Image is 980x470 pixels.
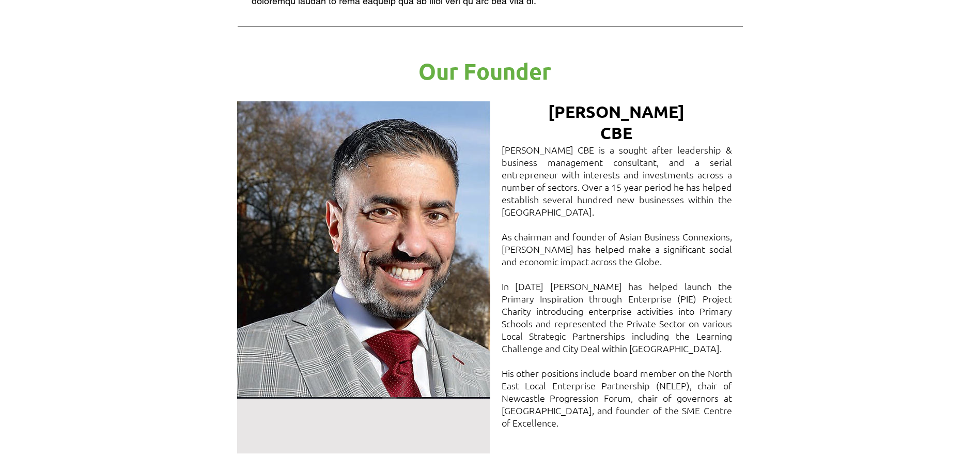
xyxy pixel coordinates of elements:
span: As chairman and founder of Asian Business Connexions, [PERSON_NAME] has helped make a significant... [502,231,732,267]
span: [PERSON_NAME] CBE is a sought after leadership & business management consultant, and a serial ent... [502,144,732,218]
img: Ammar-1.jpg [237,101,490,399]
span: [PERSON_NAME] CBE [548,101,685,143]
span: Our Founder [418,57,551,85]
span: In [DATE] [PERSON_NAME] has helped launch the Primary Inspiration through Enterprise (PIE) Projec... [502,280,732,354]
span: His other positions include board member on the North East Local Enterprise Partnership (NELEP), ... [502,367,732,429]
